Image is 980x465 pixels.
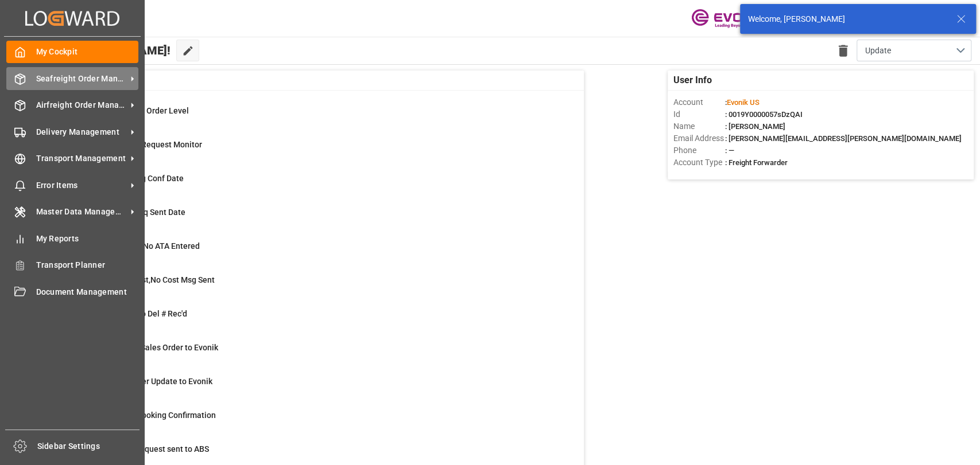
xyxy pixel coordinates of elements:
[725,122,785,131] span: : [PERSON_NAME]
[36,286,139,298] span: Document Management
[87,140,202,149] span: Scorecard Bkg Request Monitor
[748,13,946,25] div: Welcome, [PERSON_NAME]
[59,173,570,197] a: 40ABS: No Init Bkg Conf DateShipment
[6,280,138,303] a: Document Management
[87,411,216,420] span: ABS: Missing Booking Confirmation
[673,144,725,157] span: Phone
[36,179,127,192] span: Error Items
[6,254,138,276] a: Transport Planner
[36,46,139,58] span: My Cockpit
[36,233,139,245] span: My Reports
[673,120,725,132] span: Name
[673,96,725,108] span: Account
[673,132,725,144] span: Email Address
[673,157,725,169] span: Account Type
[87,377,212,386] span: Error Sales Order Update to Evonik
[59,139,570,163] a: 0Scorecard Bkg Request MonitorShipment
[725,110,803,119] span: : 0019Y0000057sDzQAI
[725,98,760,107] span: :
[725,158,788,167] span: : Freight Forwarder
[857,40,971,61] button: open menu
[59,274,570,298] a: 27ETD>3 Days Past,No Cost Msg SentShipment
[59,206,570,230] a: 11ABS: No Bkg Req Sent DateShipment
[673,108,725,120] span: Id
[727,98,760,107] span: Evonik US
[865,45,891,57] span: Update
[691,9,766,29] img: Evonik-brand-mark-Deep-Purple-RGB.jpeg_1700498283.jpeg
[37,440,140,452] span: Sidebar Settings
[59,376,570,400] a: 0Error Sales Order Update to EvonikShipment
[36,259,139,271] span: Transport Planner
[673,73,712,87] span: User Info
[87,275,215,284] span: ETD>3 Days Past,No Cost Msg Sent
[36,99,127,111] span: Airfreight Order Management
[725,146,734,155] span: : —
[59,409,570,433] a: 30ABS: Missing Booking ConfirmationShipment
[59,240,570,264] a: 2ETA > 10 Days , No ATA EnteredShipment
[6,227,138,249] a: My Reports
[87,343,218,352] span: Error on Initial Sales Order to Evonik
[725,134,962,143] span: : [PERSON_NAME][EMAIL_ADDRESS][PERSON_NAME][DOMAIN_NAME]
[36,73,127,85] span: Seafreight Order Management
[36,206,127,218] span: Master Data Management
[59,308,570,332] a: 4ETD < 3 Days,No Del # Rec'dShipment
[87,444,209,454] span: Pending Bkg Request sent to ABS
[59,342,570,366] a: 0Error on Initial Sales Order to EvonikShipment
[59,105,570,129] a: 0MOT Missing at Order LevelSales Order-IVPO
[36,153,127,165] span: Transport Management
[6,41,138,63] a: My Cockpit
[36,126,127,138] span: Delivery Management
